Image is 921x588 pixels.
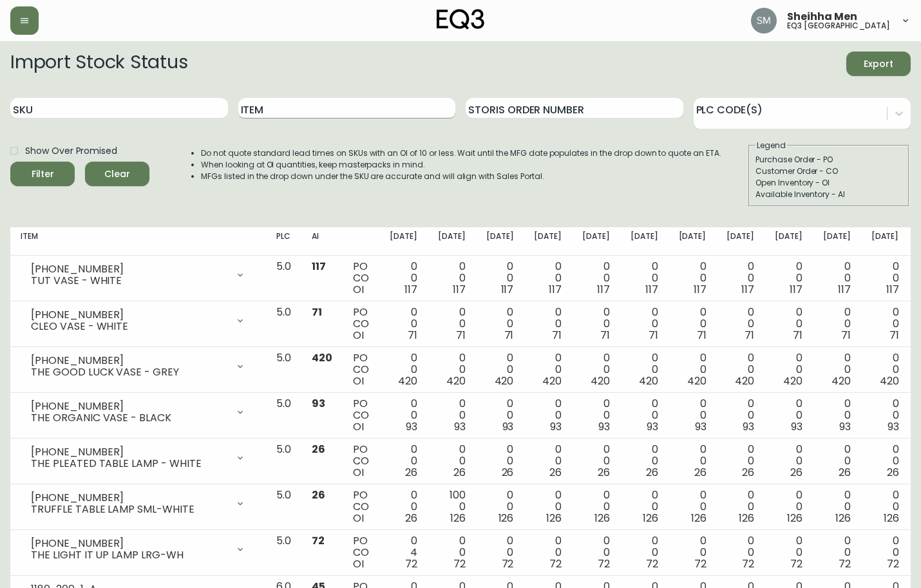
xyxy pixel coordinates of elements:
[438,489,466,524] div: 100 0
[438,444,466,479] div: 0 0
[695,419,707,434] span: 93
[31,458,227,469] div: THE PLEATED TABLE LAMP - WHITE
[446,374,466,388] span: 420
[838,282,851,297] span: 117
[620,227,669,256] th: [DATE]
[353,398,369,433] div: PO CO
[697,328,707,343] span: 71
[787,511,802,526] span: 126
[31,538,227,549] div: [PHONE_NUMBER]
[880,374,899,388] span: 420
[31,275,227,287] div: TUT VASE - WHITE
[524,227,572,256] th: [DATE]
[889,328,899,343] span: 71
[871,444,899,479] div: 0 0
[501,282,514,297] span: 117
[726,535,754,570] div: 0 0
[353,511,364,526] span: OI
[741,282,754,297] span: 117
[486,307,514,341] div: 0 0
[453,465,466,480] span: 26
[886,282,899,297] span: 117
[353,419,364,434] span: OI
[790,282,802,297] span: 117
[95,166,139,182] span: Clear
[646,556,658,571] span: 72
[552,328,562,343] span: 71
[600,328,610,343] span: 71
[679,261,707,296] div: 0 0
[390,444,417,479] div: 0 0
[456,328,466,343] span: 71
[775,535,802,570] div: 0 0
[201,147,721,159] li: Do not quote standard lead times on SKUs with an OI of 10 or less. Wait until the MFG date popula...
[597,282,610,297] span: 117
[312,488,325,502] span: 26
[679,307,707,341] div: 0 0
[839,556,851,571] span: 72
[631,261,658,296] div: 0 0
[31,412,227,424] div: THE ORGANIC VASE - BLACK
[694,465,707,480] span: 26
[823,535,851,570] div: 0 0
[428,227,476,256] th: [DATE]
[549,556,562,571] span: 72
[453,556,466,571] span: 72
[312,350,332,365] span: 420
[679,444,707,479] div: 0 0
[437,9,484,30] img: logo
[549,282,562,297] span: 117
[534,535,562,570] div: 0 0
[755,189,902,200] div: Available Inventory - AI
[582,261,610,296] div: 0 0
[790,465,802,480] span: 26
[379,227,428,256] th: [DATE]
[726,489,754,524] div: 0 0
[405,511,417,526] span: 26
[639,374,658,388] span: 420
[572,227,620,256] th: [DATE]
[823,444,851,479] div: 0 0
[726,307,754,341] div: 0 0
[408,328,417,343] span: 71
[790,556,802,571] span: 72
[846,52,911,76] button: Export
[353,374,364,388] span: OI
[694,556,707,571] span: 72
[669,227,717,256] th: [DATE]
[764,227,813,256] th: [DATE]
[476,227,524,256] th: [DATE]
[751,8,777,33] img: cfa6f7b0e1fd34ea0d7b164297c1067f
[726,352,754,387] div: 0 0
[598,419,610,434] span: 93
[871,261,899,296] div: 0 0
[31,401,227,412] div: [PHONE_NUMBER]
[679,352,707,387] div: 0 0
[775,261,802,296] div: 0 0
[10,52,187,76] h2: Import Stock Status
[823,352,851,387] div: 0 0
[486,261,514,296] div: 0 0
[353,489,369,524] div: PO CO
[645,282,658,297] span: 117
[755,140,787,151] legend: Legend
[755,177,902,189] div: Open Inventory - OI
[31,309,227,321] div: [PHONE_NUMBER]
[783,374,802,388] span: 420
[353,282,364,297] span: OI
[823,398,851,433] div: 0 0
[775,444,802,479] div: 0 0
[498,511,514,526] span: 126
[486,352,514,387] div: 0 0
[438,352,466,387] div: 0 0
[486,535,514,570] div: 0 0
[31,321,227,332] div: CLEO VASE - WHITE
[266,439,301,484] td: 5.0
[743,419,754,434] span: 93
[534,261,562,296] div: 0 0
[793,328,802,343] span: 71
[679,489,707,524] div: 0 0
[813,227,861,256] th: [DATE]
[871,352,899,387] div: 0 0
[582,352,610,387] div: 0 0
